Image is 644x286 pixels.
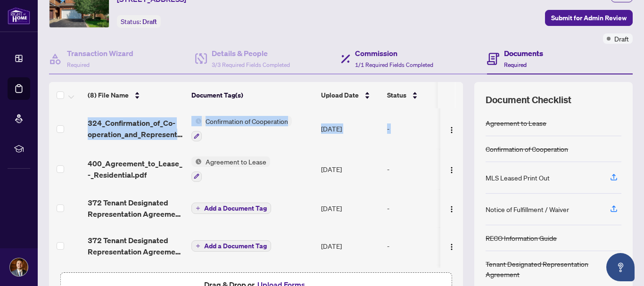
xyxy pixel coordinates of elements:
[204,243,267,249] span: Add a Document Tag
[387,90,406,100] span: Status
[486,204,569,214] div: Notice of Fulfillment / Waiver
[88,158,184,180] span: 400_Agreement_to_Lease_-_Residential.pdf
[321,90,359,100] span: Upload Date
[188,82,317,108] th: Document Tag(s)
[317,189,383,227] td: [DATE]
[383,82,463,108] th: Status
[551,10,627,25] span: Submit for Admin Review
[448,126,455,134] img: Logo
[606,253,635,281] button: Open asap
[202,156,270,167] span: Agreement to Lease
[191,203,271,214] button: Add a Document Tag
[196,206,200,211] span: plus
[317,108,383,149] td: [DATE]
[196,244,200,248] span: plus
[486,259,621,279] div: Tenant Designated Representation Agreement
[444,238,459,253] button: Logo
[444,201,459,216] button: Logo
[88,197,184,220] span: 372 Tenant Designated Representation Agreement - [PERSON_NAME].pdf
[614,33,629,44] span: Draft
[191,240,271,252] button: Add a Document Tag
[191,116,292,141] button: Status IconConfirmation of Cooperation
[387,203,460,213] div: -
[387,241,460,251] div: -
[448,243,455,251] img: Logo
[387,123,460,134] div: -
[212,48,290,59] h4: Details & People
[191,240,271,252] button: Add a Document Tag
[486,233,557,243] div: RECO Information Guide
[142,17,157,26] span: Draft
[191,156,202,167] img: Status Icon
[202,116,292,126] span: Confirmation of Cooperation
[88,90,129,100] span: (8) File Name
[10,258,28,276] img: Profile Icon
[117,15,161,28] div: Status:
[88,235,184,257] span: 372 Tenant Designated Representation Agreement - [PERSON_NAME].pdf
[8,7,30,25] img: logo
[504,61,527,68] span: Required
[317,227,383,265] td: [DATE]
[212,61,290,68] span: 3/3 Required Fields Completed
[204,205,267,212] span: Add a Document Tag
[486,118,546,128] div: Agreement to Lease
[448,166,455,174] img: Logo
[387,164,460,174] div: -
[448,205,455,213] img: Logo
[84,82,188,108] th: (8) File Name
[486,172,550,183] div: MLS Leased Print Out
[355,61,433,68] span: 1/1 Required Fields Completed
[355,48,433,59] h4: Commission
[191,156,270,182] button: Status IconAgreement to Lease
[191,116,202,126] img: Status Icon
[88,117,184,140] span: 324_Confirmation_of_Co-operation_and_Representation.pdf
[444,121,459,136] button: Logo
[545,10,633,26] button: Submit for Admin Review
[67,61,90,68] span: Required
[444,162,459,177] button: Logo
[317,82,383,108] th: Upload Date
[486,93,571,106] span: Document Checklist
[67,48,133,59] h4: Transaction Wizard
[504,48,543,59] h4: Documents
[317,149,383,189] td: [DATE]
[486,144,568,154] div: Confirmation of Cooperation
